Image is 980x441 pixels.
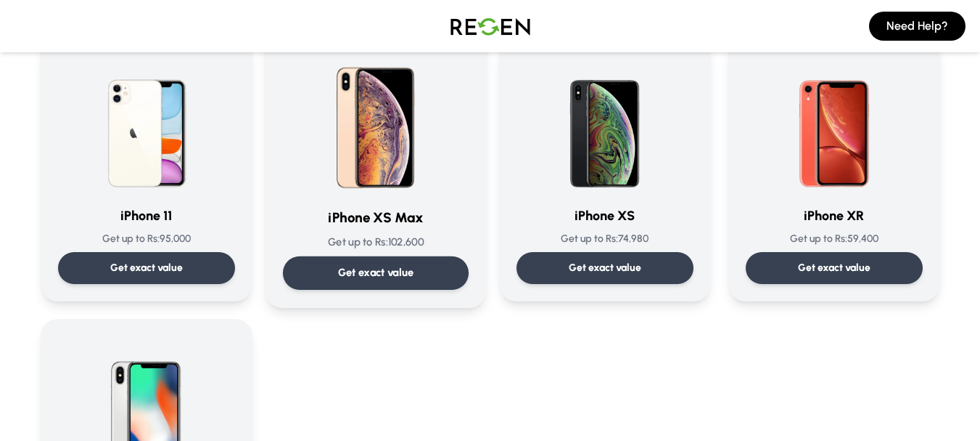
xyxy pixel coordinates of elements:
h3: iPhone 11 [58,206,235,226]
h3: iPhone XR [746,206,923,226]
img: Logo [440,6,541,46]
img: iPhone XR [765,54,904,194]
button: Need Help? [869,12,965,41]
p: Get up to Rs: 95,000 [58,232,235,246]
p: Get exact value [337,265,413,280]
p: Get exact value [569,261,641,275]
p: Get exact value [798,261,870,275]
img: iPhone 11 [77,54,216,194]
p: Get up to Rs: 102,600 [282,235,468,250]
img: iPhone XS Max [302,49,449,195]
p: Get up to Rs: 74,980 [516,232,693,246]
p: Get up to Rs: 59,400 [746,232,923,246]
h3: iPhone XS [516,206,693,226]
p: Get exact value [110,261,183,275]
h3: iPhone XS Max [282,208,468,229]
img: iPhone XS [535,54,675,194]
